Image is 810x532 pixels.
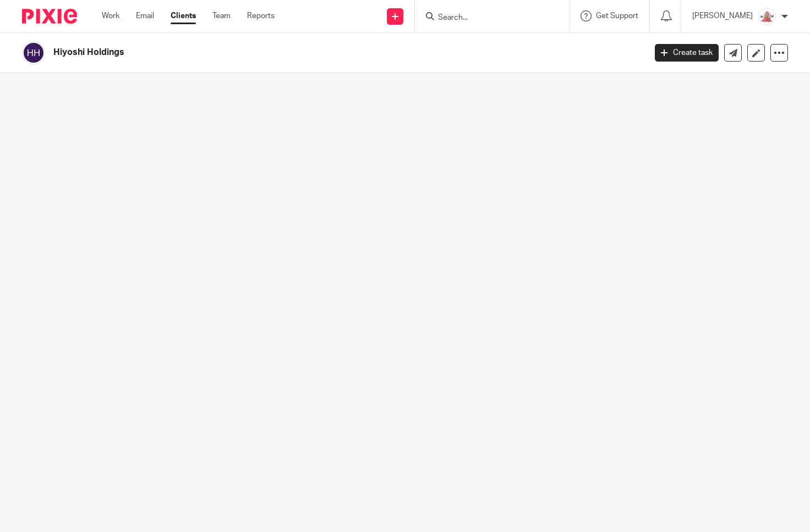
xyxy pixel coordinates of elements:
[212,10,231,21] a: Team
[655,44,719,62] a: Create task
[22,41,45,64] img: svg%3E
[102,10,119,21] a: Work
[136,10,154,21] a: Email
[437,13,536,23] input: Search
[758,8,776,25] img: 124.png
[171,10,196,21] a: Clients
[53,47,521,58] h2: Hiyoshi Holdings
[692,10,753,21] p: [PERSON_NAME]
[22,9,77,24] img: Pixie
[247,10,275,21] a: Reports
[596,12,638,20] span: Get Support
